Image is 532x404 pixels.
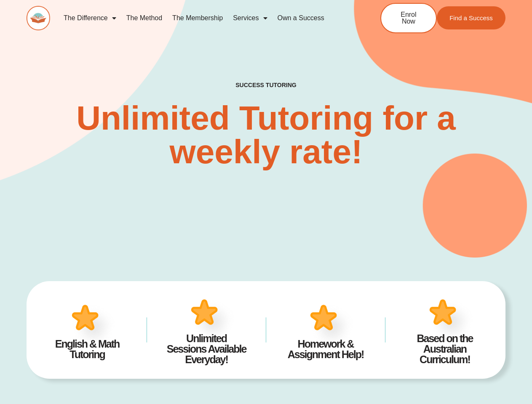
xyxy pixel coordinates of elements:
h4: Homework & Assignment Help! [279,339,372,360]
span: Find a Success [449,15,493,21]
nav: Menu [59,8,353,28]
h4: Unlimited Sessions Available Everyday! [160,333,253,365]
h4: English & Math Tutoring [40,339,134,360]
h4: Based on the Australian Curriculum! [398,333,492,365]
a: The Method [121,8,167,28]
a: Enrol Now [380,3,437,33]
span: Enrol Now [394,11,423,25]
iframe: Chat Widget [490,364,532,404]
h4: SUCCESS TUTORING​ [195,82,337,89]
a: Own a Success [273,8,329,28]
a: The Membership [167,8,228,28]
a: Services [228,8,272,28]
h2: Unlimited Tutoring for a weekly rate! [58,101,474,169]
a: Find a Success [437,6,505,29]
a: The Difference [59,8,121,28]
